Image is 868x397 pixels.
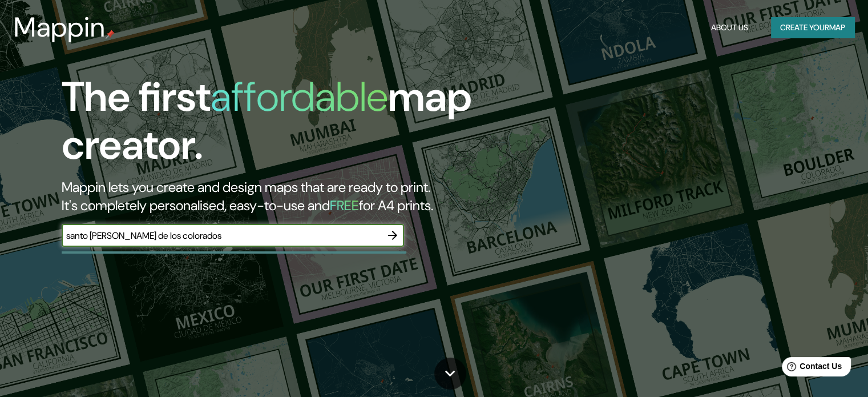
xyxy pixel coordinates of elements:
iframe: Help widget launcher [766,352,855,384]
input: Choose your favourite place [62,229,381,242]
button: Create yourmap [771,17,854,38]
h3: Mappin [14,11,106,43]
img: mappin-pin [106,30,115,39]
h1: The first map creator. [62,73,496,178]
button: About Us [706,17,753,38]
h2: Mappin lets you create and design maps that are ready to print. It's completely personalised, eas... [62,178,496,215]
h1: affordable [211,70,388,123]
h5: FREE [330,197,359,214]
